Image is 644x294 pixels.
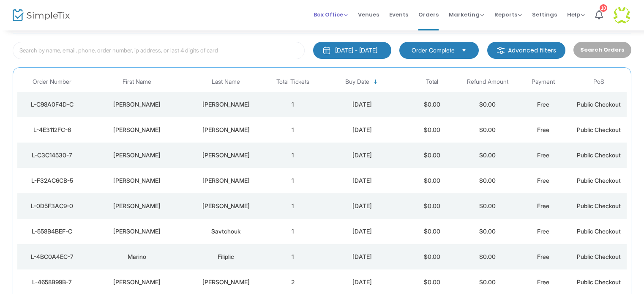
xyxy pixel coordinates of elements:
[497,46,505,55] img: filter
[389,4,408,25] span: Events
[460,143,516,168] td: $0.00
[537,101,549,108] span: Free
[537,177,549,184] span: Free
[19,227,85,236] div: L-558B4BEF-C
[577,253,621,260] span: Public Checkout
[537,151,549,159] span: Free
[460,244,516,269] td: $0.00
[19,202,85,210] div: L-0D5F3AC9-0
[19,100,85,109] div: L-C98A0F4D-C
[265,92,321,117] td: 1
[323,151,402,159] div: 2025-09-16
[532,4,557,25] span: Settings
[265,143,321,168] td: 1
[89,253,185,261] div: Marino
[189,151,263,159] div: Flinn
[89,278,185,286] div: Craig
[372,79,379,85] span: Sortable
[537,278,549,286] span: Free
[404,72,460,92] th: Total
[89,151,185,159] div: Suzanne
[265,72,321,92] th: Total Tickets
[577,151,621,159] span: Public Checkout
[89,176,185,185] div: Kevin
[460,219,516,244] td: $0.00
[13,42,305,59] input: Search by name, email, phone, order number, ip address, or last 4 digits of card
[404,193,460,219] td: $0.00
[189,202,263,210] div: Reist
[89,227,185,236] div: Victor
[532,78,555,85] span: Payment
[345,78,369,85] span: Buy Date
[577,278,621,286] span: Public Checkout
[418,4,439,25] span: Orders
[189,253,263,261] div: Filiplic
[89,202,185,210] div: Richard
[537,228,549,235] span: Free
[537,126,549,133] span: Free
[19,253,85,261] div: L-4BC0A4EC-7
[189,176,263,185] div: Litwiller
[537,253,549,260] span: Free
[412,46,455,55] span: Order Complete
[19,176,85,185] div: L-F32AC6CB-5
[323,126,402,134] div: 2025-09-16
[265,244,321,269] td: 1
[404,219,460,244] td: $0.00
[323,227,402,236] div: 2025-09-15
[460,168,516,193] td: $0.00
[265,193,321,219] td: 1
[322,46,331,55] img: monthly
[89,100,185,109] div: Tyler
[358,4,379,25] span: Venues
[458,46,470,55] button: Select
[577,177,621,184] span: Public Checkout
[593,78,604,85] span: PoS
[19,126,85,134] div: L-4E3112FC-6
[33,78,71,85] span: Order Number
[577,202,621,209] span: Public Checkout
[313,42,391,59] button: [DATE] - [DATE]
[265,219,321,244] td: 1
[577,101,621,108] span: Public Checkout
[449,11,484,19] span: Marketing
[460,72,516,92] th: Refund Amount
[577,126,621,133] span: Public Checkout
[89,126,185,134] div: Rick
[314,11,348,19] span: Box Office
[323,202,402,210] div: 2025-09-16
[567,11,585,19] span: Help
[494,11,522,19] span: Reports
[335,46,377,55] div: [DATE] - [DATE]
[577,228,621,235] span: Public Checkout
[19,278,85,286] div: L-4658B99B-7
[189,100,263,109] div: Kelaher
[404,168,460,193] td: $0.00
[460,92,516,117] td: $0.00
[487,42,565,59] m-button: Advanced filters
[404,244,460,269] td: $0.00
[189,278,263,286] div: Macher
[189,227,263,236] div: Savtchouk
[323,176,402,185] div: 2025-09-16
[189,126,263,134] div: Couchman
[537,202,549,209] span: Free
[460,193,516,219] td: $0.00
[265,168,321,193] td: 1
[404,143,460,168] td: $0.00
[404,117,460,143] td: $0.00
[265,117,321,143] td: 1
[123,78,151,85] span: First Name
[212,78,240,85] span: Last Name
[404,92,460,117] td: $0.00
[323,100,402,109] div: 2025-09-16
[600,4,607,12] div: 10
[460,117,516,143] td: $0.00
[19,151,85,159] div: L-C3C14530-7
